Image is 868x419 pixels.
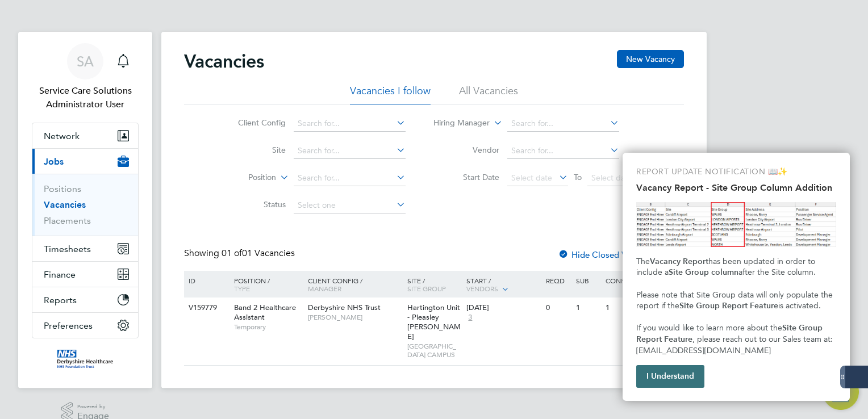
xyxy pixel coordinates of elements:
[350,84,431,104] li: Vacancies I follow
[18,32,152,388] nav: Main navigation
[636,257,650,266] span: The
[222,248,295,259] span: 01 Vacancies
[464,271,543,299] div: Start /
[407,303,461,341] span: Hartington Unit - Pleasley [PERSON_NAME]
[558,249,659,260] label: Hide Closed Vacancies
[220,199,286,209] label: Status
[44,131,80,141] span: Network
[407,342,461,359] span: [GEOGRAPHIC_DATA] CAMPUS
[294,116,406,132] input: Search for...
[184,248,297,259] div: Showing
[636,202,836,247] img: Site Group Column in Vacancy Report
[603,271,632,290] div: Conf
[434,145,499,155] label: Vendor
[623,153,850,401] div: Vacancy Report - Site Group Column Addition
[617,50,684,68] button: New Vacancy
[186,298,226,319] div: V159779
[573,271,603,290] div: Sub
[573,298,603,319] div: 1
[636,182,836,193] h2: Vacancy Report - Site Group Column Addition
[570,170,585,185] span: To
[636,334,835,355] span: , please reach out to our Sales team at: [EMAIL_ADDRESS][DOMAIN_NAME]
[294,198,406,213] input: Select one
[77,402,109,412] span: Powered by
[636,323,782,333] span: If you would like to learn more about the
[44,215,91,226] a: Placements
[669,267,738,277] strong: Site Group column
[32,350,139,368] a: Go to home page
[407,284,446,293] span: Site Group
[234,322,302,332] span: Temporary
[308,303,381,312] span: Derbyshire NHS Trust
[226,271,305,298] div: Position /
[466,303,540,313] div: [DATE]
[466,284,498,293] span: Vendors
[220,118,286,128] label: Client Config
[636,257,817,278] span: has been updated in order to include a
[543,271,573,290] div: Reqd
[305,271,404,298] div: Client Config /
[44,244,91,254] span: Timesheets
[57,350,113,368] img: derbyshire-nhs-logo-retina.png
[466,313,474,322] span: 3
[507,116,619,132] input: Search for...
[459,84,518,104] li: All Vacancies
[44,269,76,280] span: Finance
[404,271,464,298] div: Site /
[591,173,632,183] span: Select date
[184,50,264,73] h2: Vacancies
[543,298,573,319] div: 0
[650,257,708,266] strong: Vacancy Report
[186,271,226,290] div: ID
[32,43,139,111] a: Go to account details
[636,365,704,388] button: I Understand
[679,301,778,311] strong: Site Group Report Feature
[234,303,296,322] span: Band 2 Healthcare Assistant
[294,143,406,159] input: Search for...
[220,145,286,155] label: Site
[44,320,93,331] span: Preferences
[222,248,242,259] span: 01 of
[778,301,821,311] span: is activated.
[44,183,81,194] a: Positions
[44,156,64,167] span: Jobs
[294,170,406,186] input: Search for...
[308,284,341,293] span: Manager
[603,298,632,319] div: 1
[308,313,402,322] span: [PERSON_NAME]
[424,118,490,129] label: Hiring Manager
[44,199,86,210] a: Vacancies
[636,290,835,311] span: Please note that Site Group data will only populate the report if the
[738,267,816,277] span: after the Site column.
[44,295,77,305] span: Reports
[507,143,619,159] input: Search for...
[511,173,552,183] span: Select date
[32,84,139,111] span: Service Care Solutions Administrator User
[234,284,250,293] span: Type
[211,172,276,183] label: Position
[77,54,94,69] span: SA
[636,166,836,178] p: REPORT UPDATE NOTIFICATION 📖✨
[434,172,499,182] label: Start Date
[636,323,825,344] strong: Site Group Report Feature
